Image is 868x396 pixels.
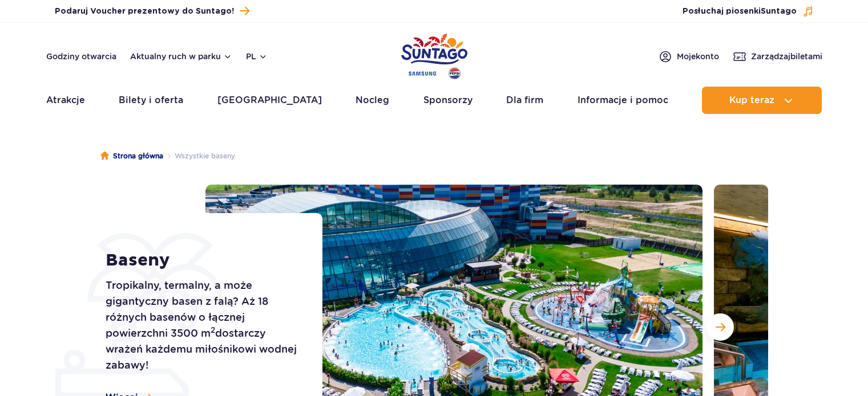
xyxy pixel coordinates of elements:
button: Następny slajd [706,313,734,341]
button: Posłuchaj piosenkiSuntago [683,6,814,17]
span: Moje konto [677,51,719,62]
button: Aktualny ruch w parku [130,52,232,61]
span: Zarządzaj biletami [751,51,822,62]
a: Sponsorzy [423,87,473,114]
p: Tropikalny, termalny, a może gigantyczny basen z falą? Aż 18 różnych basenów o łącznej powierzchn... [106,277,297,373]
a: Dla firm [506,87,543,114]
span: Suntago [761,7,797,15]
a: [GEOGRAPHIC_DATA] [217,87,322,114]
button: pl [246,51,268,62]
button: Kup teraz [702,87,822,114]
a: Park of Poland [401,28,467,81]
span: Kup teraz [729,95,774,105]
h1: Baseny [106,250,297,271]
sup: 2 [211,325,215,334]
a: Godziny otwarcia [46,51,116,62]
a: Atrakcje [46,87,85,114]
a: Zarządzajbiletami [733,50,822,63]
a: Podaruj Voucher prezentowy do Suntago! [55,3,249,19]
a: Nocleg [356,87,389,114]
span: Posłuchaj piosenki [683,6,797,17]
a: Informacje i pomoc [578,87,668,114]
a: Mojekonto [659,50,719,63]
a: Bilety i oferta [119,87,183,114]
a: Strona główna [100,150,163,162]
span: Podaruj Voucher prezentowy do Suntago! [55,6,234,17]
li: Wszystkie baseny [163,150,235,162]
